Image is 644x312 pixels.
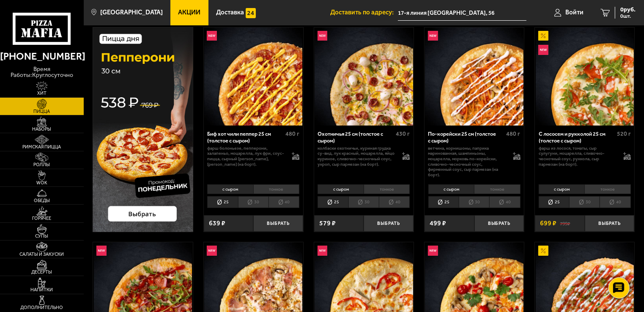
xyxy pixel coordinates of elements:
input: Ваш адрес доставки [398,5,527,21]
img: Новинка [96,246,107,256]
span: 639 ₽ [209,220,225,227]
img: По-корейски 25 см (толстое с сыром) [425,27,523,126]
button: Выбрать [253,215,303,232]
li: 40 [600,196,630,208]
button: Выбрать [364,215,414,232]
span: 0 руб. [620,7,636,13]
a: НовинкаБиф хот чили пеппер 25 см (толстое с сыром) [204,27,303,126]
img: Новинка [207,31,217,41]
p: ветчина, корнишоны, паприка маринованная, шампиньоны, моцарелла, морковь по-корейски, сливочно-че... [428,146,506,178]
span: 0 шт. [620,14,636,19]
li: с сыром [318,184,363,194]
img: Новинка [207,246,217,256]
li: с сыром [428,184,474,194]
li: 40 [379,196,410,208]
span: Доставить по адресу: [330,9,398,16]
li: 30 [238,196,269,208]
li: тонкое [474,184,520,194]
li: 25 [539,196,569,208]
li: 30 [569,196,600,208]
p: фарш из лосося, томаты, сыр сулугуни, моцарелла, сливочно-чесночный соус, руккола, сыр пармезан (... [539,146,617,167]
span: 480 г [507,130,521,137]
div: Биф хот чили пеппер 25 см (толстое с сыром) [207,131,283,143]
img: Акционный [538,31,548,41]
img: Новинка [318,246,328,256]
span: 480 г [285,130,299,137]
p: колбаски охотничьи, куриная грудка су-вид, лук красный, моцарелла, яйцо куриное, сливочно-чесночн... [318,146,395,167]
s: 799 ₽ [560,220,570,227]
li: 25 [207,196,238,208]
div: По-корейски 25 см (толстое с сыром) [428,131,504,143]
img: Новинка [428,246,438,256]
span: Акции [178,9,201,16]
span: 499 ₽ [430,220,446,227]
img: Новинка [538,45,548,55]
li: тонкое [253,184,299,194]
li: 30 [348,196,379,208]
div: Охотничья 25 см (толстое с сыром) [318,131,394,143]
li: 25 [428,196,459,208]
li: 40 [489,196,520,208]
li: с сыром [207,184,253,194]
img: Биф хот чили пеппер 25 см (толстое с сыром) [204,27,302,126]
img: Акционный [538,246,548,256]
img: Новинка [318,31,328,41]
li: с сыром [539,184,584,194]
span: 699 ₽ [540,220,556,227]
p: фарш болоньезе, пепперони, халапеньо, моцарелла, лук фри, соус-пицца, сырный [PERSON_NAME], [PERS... [207,146,285,167]
a: НовинкаОхотничья 25 см (толстое с сыром) [314,27,414,126]
li: тонкое [584,184,630,194]
span: Доставка [216,9,244,16]
span: Войти [565,9,584,16]
span: 579 ₽ [319,220,336,227]
span: 430 г [396,130,410,137]
span: [GEOGRAPHIC_DATA] [100,9,163,16]
span: 520 г [617,130,631,137]
li: 40 [269,196,299,208]
li: 25 [318,196,348,208]
li: 30 [459,196,489,208]
img: 15daf4d41897b9f0e9f617042186c801.svg [246,8,256,18]
button: Выбрать [474,215,524,232]
img: Новинка [428,31,438,41]
a: НовинкаПо-корейски 25 см (толстое с сыром) [425,27,524,126]
button: Выбрать [585,215,635,232]
img: С лососем и рукколой 25 см (толстое с сыром) [536,27,634,126]
a: АкционныйНовинкаС лососем и рукколой 25 см (толстое с сыром) [535,27,634,126]
div: С лососем и рукколой 25 см (толстое с сыром) [539,131,615,143]
li: тонкое [364,184,410,194]
span: Санкт-Петербург, 17-я линия Васильевского острова, 56 [398,5,527,21]
img: Охотничья 25 см (толстое с сыром) [315,27,413,126]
